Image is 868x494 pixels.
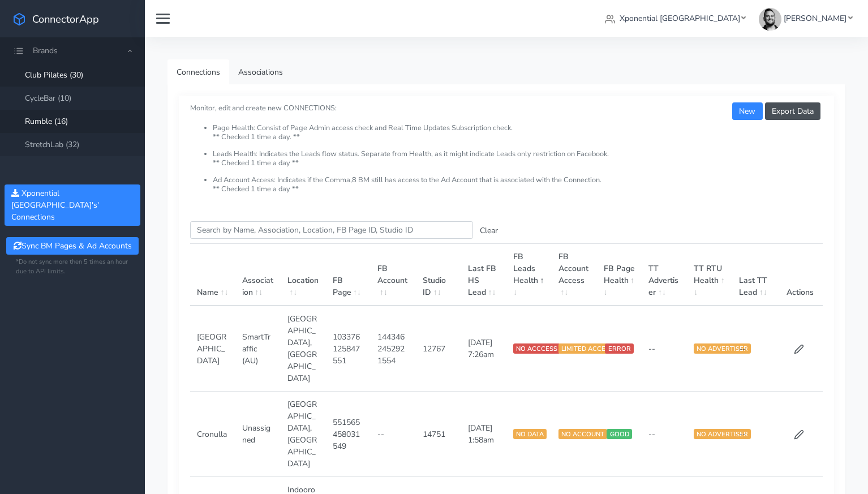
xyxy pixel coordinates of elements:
[620,13,740,24] span: Xponential [GEOGRAPHIC_DATA]
[229,59,292,85] a: Associations
[32,12,99,26] span: ConnectorApp
[33,45,58,56] span: Brands
[213,176,823,194] li: Ad Account Access: Indicates if the Comma,8 BM still has access to the Ad Account that is associa...
[513,343,560,354] span: NO ACCCESS
[326,306,371,392] td: 103376125847551
[513,429,547,439] span: NO DATA
[506,244,552,306] th: FB Leads Health
[371,244,416,306] th: FB Account
[281,306,326,392] td: [GEOGRAPHIC_DATA],[GEOGRAPHIC_DATA]
[281,392,326,477] td: [GEOGRAPHIC_DATA],[GEOGRAPHIC_DATA]
[732,244,777,306] th: Last TT Lead
[732,102,762,120] button: New
[687,244,732,306] th: TT RTU Health
[190,244,235,306] th: Name
[371,306,416,392] td: 1443462452921554
[600,8,750,29] a: Xponential [GEOGRAPHIC_DATA]
[558,429,607,439] span: NO ACCOUNT
[281,244,326,306] th: Location
[6,237,138,255] button: Sync BM Pages & Ad Accounts
[235,244,281,306] th: Association
[190,94,823,194] small: Monitor, edit and create new CONNECTIONS:
[461,306,506,392] td: [DATE] 7:26am
[416,392,461,477] td: 14751
[732,306,777,392] td: --
[642,392,687,477] td: --
[190,392,235,477] td: Cronulla
[558,343,616,354] span: LIMITED ACCESS
[784,13,846,24] span: [PERSON_NAME]
[16,257,129,277] small: *Do not sync more then 5 times an hour due to API limits.
[5,184,140,226] button: Xponential [GEOGRAPHIC_DATA]'s' Connections
[190,306,235,392] td: [GEOGRAPHIC_DATA]
[473,222,505,239] button: Clear
[552,244,597,306] th: FB Account Access
[167,59,229,85] a: Connections
[597,244,642,306] th: FB Page Health
[777,244,823,306] th: Actions
[461,392,506,477] td: [DATE] 1:58am
[694,429,751,439] span: NO ADVERTISER
[765,102,820,120] button: Export Data
[326,244,371,306] th: FB Page
[213,124,823,150] li: Page Health: Consist of Page Admin access check and Real Time Updates Subscription check. ** Chec...
[235,392,281,477] td: Unassigned
[461,244,506,306] th: Last FB HS Lead
[759,8,781,31] img: James Carr
[416,244,461,306] th: Studio ID
[326,392,371,477] td: 551565458031549
[190,221,473,239] input: enter text you want to search
[213,150,823,176] li: Leads Health: Indicates the Leads flow status. Separate from Health, as it might indicate Leads o...
[754,8,857,29] a: [PERSON_NAME]
[235,306,281,392] td: SmartTraffic (AU)
[694,343,751,354] span: NO ADVERTISER
[607,429,631,439] span: GOOD
[605,343,633,354] span: ERROR
[371,392,416,477] td: --
[642,244,687,306] th: TT Advertiser
[642,306,687,392] td: --
[416,306,461,392] td: 12767
[732,392,777,477] td: --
